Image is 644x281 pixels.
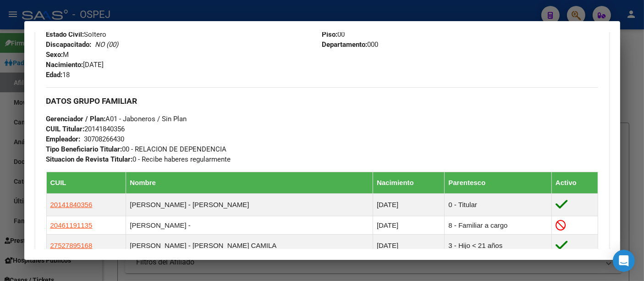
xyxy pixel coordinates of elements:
[46,71,70,79] span: 18
[552,172,598,194] th: Activo
[46,115,187,123] span: A01 - Jaboneros / Sin Plan
[322,40,379,49] span: 000
[84,134,125,144] div: 30708266430
[373,172,444,194] th: Nacimiento
[46,172,126,194] th: CUIL
[50,242,93,249] span: 27527895168
[126,172,373,194] th: Nombre
[445,216,552,235] td: 8 - Familiar a cargo
[46,30,107,39] span: Soltero
[373,194,444,216] td: [DATE]
[445,172,552,194] th: Parentesco
[46,155,231,163] span: 0 - Recibe haberes regularmente
[46,145,227,153] span: 00 - RELACION DE DEPENDENCIA
[46,145,122,153] strong: Tipo Beneficiario Titular:
[46,155,133,163] strong: Situacion de Revista Titular:
[46,51,69,59] span: M
[46,61,83,69] strong: Nacimiento:
[46,71,63,79] strong: Edad:
[613,250,635,272] div: Open Intercom Messenger
[50,221,93,229] span: 20461191135
[46,61,104,69] span: [DATE]
[46,30,84,39] strong: Estado Civil:
[46,51,63,59] strong: Sexo:
[322,40,368,49] strong: Departamento:
[46,135,81,143] strong: Empleador:
[322,30,338,39] strong: Piso:
[373,235,444,257] td: [DATE]
[445,194,552,216] td: 0 - Titular
[46,40,92,49] strong: Discapacitado:
[322,30,345,39] span: 00
[126,216,373,235] td: [PERSON_NAME] -
[46,96,598,106] h3: DATOS GRUPO FAMILIAR
[46,125,85,133] strong: CUIL Titular:
[95,40,119,49] i: NO (00)
[126,194,373,216] td: [PERSON_NAME] - [PERSON_NAME]
[46,125,125,133] span: 20141840356
[126,235,373,257] td: [PERSON_NAME] - [PERSON_NAME] CAMILA
[46,115,106,123] strong: Gerenciador / Plan:
[445,235,552,257] td: 3 - Hijo < 21 años
[373,216,444,235] td: [DATE]
[50,201,93,208] span: 20141840356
